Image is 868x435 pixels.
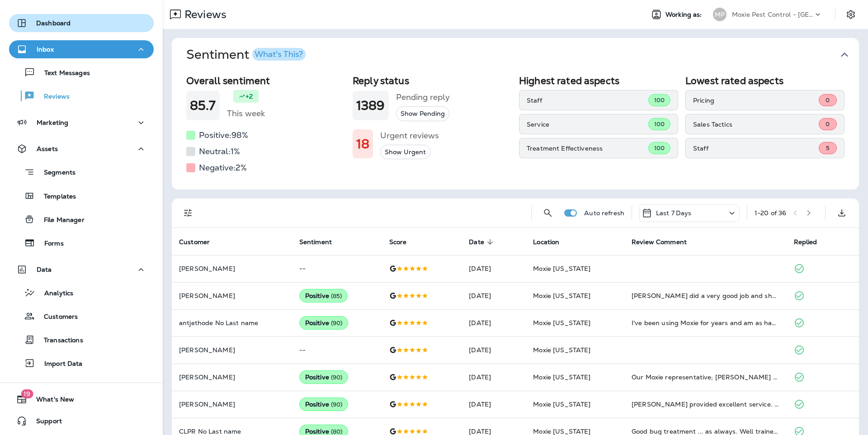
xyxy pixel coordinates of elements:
span: Replied [794,238,817,246]
button: Segments [9,162,154,182]
span: What's New [27,396,74,407]
h5: Urgent reviews [380,128,439,143]
td: [DATE] [462,309,526,336]
span: 5 [826,144,830,152]
p: Inbox [37,46,54,53]
h2: Reply status [353,75,512,86]
h1: 1389 [356,98,385,113]
p: [PERSON_NAME] [179,346,285,354]
button: SentimentWhat's This? [179,38,866,71]
button: Show Pending [396,106,449,121]
td: [DATE] [462,282,526,309]
td: -- [292,336,382,364]
p: Segments [35,169,75,178]
p: Customers [35,313,78,322]
span: Moxie [US_STATE] [533,265,590,273]
p: Marketing [37,119,68,126]
span: Location [533,238,559,246]
button: Marketing [9,113,154,132]
div: Positive [299,397,349,411]
span: Working as: [665,11,704,19]
p: [PERSON_NAME] [179,265,285,272]
button: Reviews [9,86,154,105]
h2: Highest rated aspects [519,75,678,86]
p: Templates [35,193,76,201]
span: 19 [21,389,33,398]
span: ( 90 ) [331,319,343,327]
p: antjethode No Last name [179,319,285,326]
button: Filters [179,204,197,222]
span: Customer [179,238,210,246]
p: Dashboard [36,19,71,27]
h2: Lowest rated aspects [685,75,844,86]
span: Review Comment [632,238,698,246]
button: Text Messages [9,63,154,82]
button: Inbox [9,40,154,58]
p: Text Messages [35,69,90,78]
span: 100 [654,96,665,104]
span: 100 [654,144,665,152]
span: Score [389,238,407,246]
span: 0 [826,96,830,104]
span: ( 85 ) [331,292,342,300]
button: Show Urgent [380,145,430,160]
button: Import Data [9,354,154,373]
p: Data [37,266,52,273]
div: Madeline did a very good job and she was knowledgeable about her job. [632,291,779,300]
span: Support [27,417,62,428]
button: Transactions [9,330,154,349]
span: Replied [794,238,829,246]
span: Review Comment [632,238,687,246]
span: Date [469,238,496,246]
p: Import Data [35,360,83,369]
h1: 85.7 [190,98,216,113]
div: Logan provided excellent service. He was very professional, courteous and took the time to ask qu... [632,400,779,409]
div: What's This? [255,50,303,58]
td: [DATE] [462,364,526,391]
p: Service [527,121,648,128]
div: MP [713,8,726,21]
p: Reviews [35,93,70,101]
p: Analytics [35,289,73,298]
span: Moxie [US_STATE] [533,400,590,408]
div: Our Moxie representative; Jose did an excellent job in servicing our home. He was thorough and en... [632,373,779,382]
h5: Neutral: 1 % [199,144,240,159]
button: Templates [9,186,154,205]
span: Customer [179,238,222,246]
div: Positive [299,370,349,384]
div: 1 - 20 of 36 [755,209,786,217]
h5: Positive: 98 % [199,128,248,142]
span: 100 [654,120,665,128]
h2: Overall sentiment [186,75,345,86]
button: Analytics [9,283,154,302]
td: [DATE] [462,391,526,418]
button: Export as CSV [833,204,851,222]
p: Sales Tactics [693,121,819,128]
td: [DATE] [462,336,526,364]
h5: Pending reply [396,90,450,104]
p: [PERSON_NAME] [179,292,285,299]
button: Settings [843,6,859,23]
span: Moxie [US_STATE] [533,292,590,300]
p: Moxie Pest Control - [GEOGRAPHIC_DATA] [732,11,813,18]
p: CLPR No Last name [179,428,285,435]
span: Moxie [US_STATE] [533,373,590,381]
div: SentimentWhat's This? [172,71,859,189]
p: +2 [245,92,253,101]
p: Reviews [181,8,226,21]
p: Staff [527,97,648,104]
button: Support [9,412,154,430]
p: Last 7 Days [656,209,692,217]
button: Dashboard [9,14,154,32]
button: Assets [9,140,154,158]
p: Treatment Effectiveness [527,145,648,152]
span: Location [533,238,571,246]
span: ( 90 ) [331,401,343,408]
span: Sentiment [299,238,344,246]
button: Data [9,260,154,279]
td: -- [292,255,382,282]
span: Moxie [US_STATE] [533,319,590,327]
h5: This week [227,106,265,121]
button: 19What's New [9,390,154,408]
p: Transactions [35,336,83,345]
